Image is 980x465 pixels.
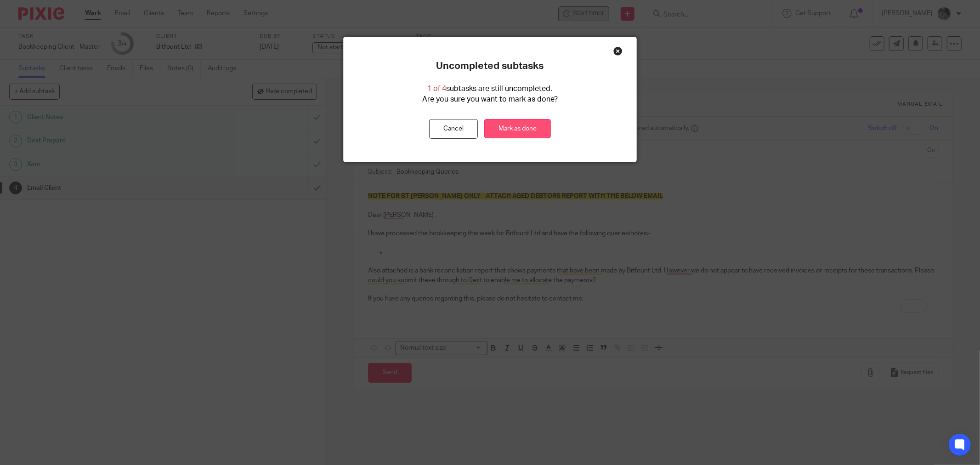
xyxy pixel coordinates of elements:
[422,94,558,105] p: Are you sure you want to mark as done?
[427,84,552,94] p: subtasks are still uncompleted.
[436,60,544,72] p: Uncompleted subtasks
[613,46,623,56] div: Close this dialog window
[427,85,446,92] span: 1 of 4
[429,119,478,139] button: Cancel
[484,119,551,139] a: Mark as done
